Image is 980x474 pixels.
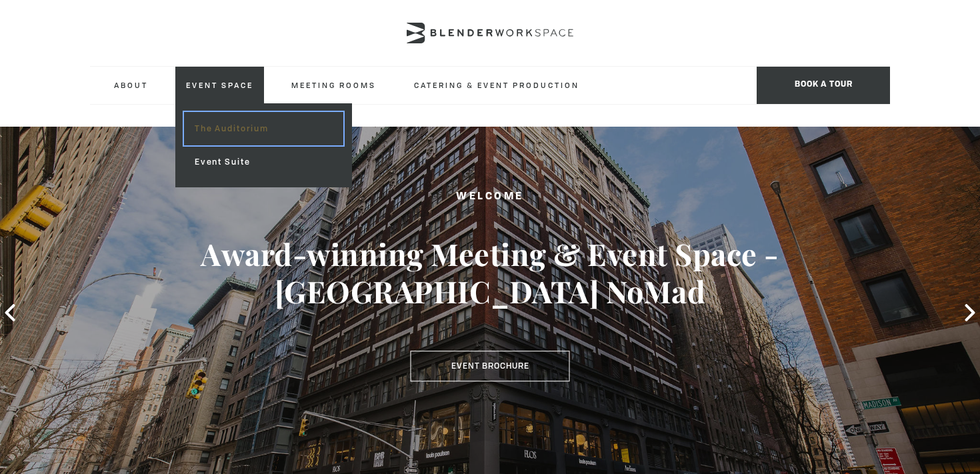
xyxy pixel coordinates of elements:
h3: Award-winning Meeting & Event Space - [GEOGRAPHIC_DATA] NoMad [49,236,931,311]
a: Meeting Rooms [281,67,387,103]
iframe: Chat Widget [740,303,980,474]
a: Event Space [175,67,264,103]
a: Event Brochure [411,351,570,381]
h2: Welcome [49,189,931,206]
a: Catering & Event Production [403,67,590,103]
span: Book a tour [757,67,890,104]
a: About [103,67,159,103]
a: Event Suite [184,145,343,179]
a: The Auditorium [184,112,343,145]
